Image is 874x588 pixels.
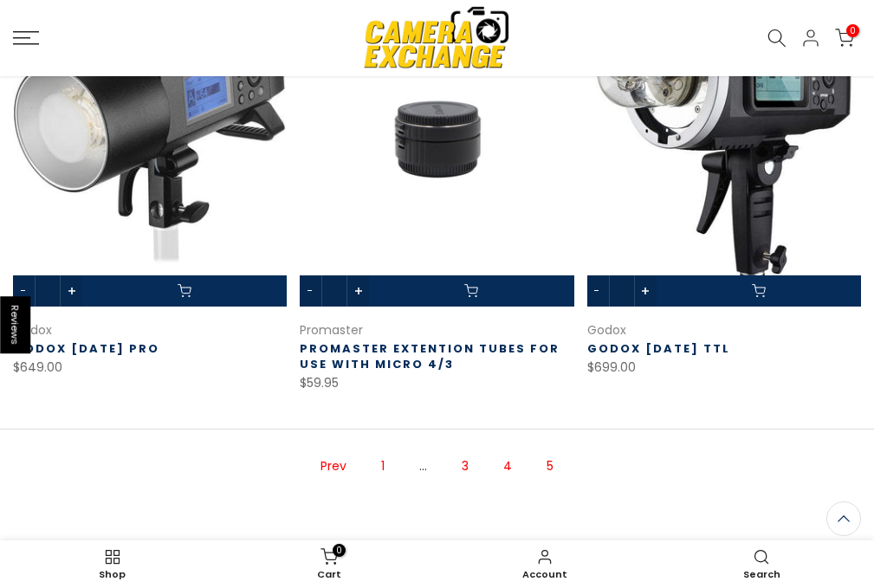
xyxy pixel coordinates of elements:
a: Promaster Extention Tubes for use with Micro 4/3 [300,340,560,372]
a: Search [653,545,870,584]
a: Shop [4,545,221,584]
span: Cart [230,570,429,579]
a: Back to the top [826,501,861,536]
a: Godox [DATE] TTL [587,340,730,357]
a: Godox [587,321,626,339]
a: Page 3 [453,451,477,481]
span: … [411,451,436,481]
span: Page 5 [538,451,562,481]
span: Account [446,570,645,579]
a: Godox [DATE] Pro [13,340,159,357]
a: 0 Cart [221,545,437,584]
a: Account [437,545,654,584]
a: Promaster [300,321,363,339]
a: Page 1 [372,451,393,481]
a: Godox [13,321,52,339]
div: $649.00 [13,357,287,378]
span: 0 [846,24,859,37]
div: $699.00 [587,357,861,378]
span: Search [662,570,861,579]
a: Page 4 [495,451,521,481]
div: $59.95 [300,372,573,394]
span: 0 [333,544,346,557]
a: Prev [312,451,355,481]
a: 0 [835,29,854,48]
span: Shop [13,570,212,579]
